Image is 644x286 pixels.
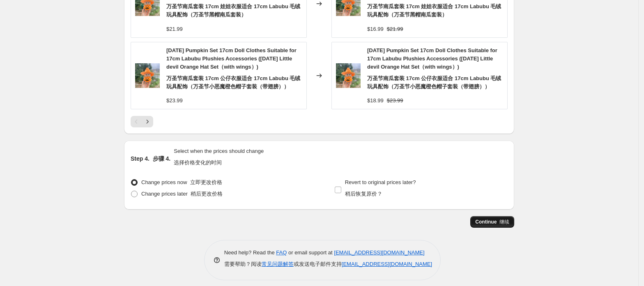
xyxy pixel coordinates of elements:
[224,261,262,267] span: 需要帮助？阅读
[191,191,223,197] font: 稍后更改价格
[153,155,171,162] font: 步骤 4.
[345,191,382,197] font: 稍后恢复原价？
[141,191,223,197] span: Change prices later
[367,75,501,90] font: 万圣节南瓜套装 17cm 公仔衣服适合 17cm Labubu 毛绒玩具配饰（万圣节小恶魔橙色帽子套装（带翅膀））
[131,116,153,127] nav: Pagination
[367,25,384,33] div: $16.99
[367,47,503,90] span: [DATE] Pumpkin Set 17cm Doll Clothes Suitable for 17cm Labubu Plushies Accessories ([DATE] Little...
[141,179,222,185] span: Change prices now
[142,116,153,127] button: Next
[131,155,170,163] h2: Step 4.
[470,216,514,228] button: Continue 继续
[294,261,342,267] span: 或发送电子邮件支持
[174,147,264,170] p: Select when the prices should change
[387,97,403,105] strike: $23.99
[166,3,301,18] font: 万圣节南瓜套装 17cm 娃娃衣服适合 17cm Labubu 毛绒玩具配饰（万圣节黑帽南瓜套装）
[135,63,160,88] img: O1CN01a6UBTN1LVjviiR0zi__2220037511305-0-cib_80x.jpg
[166,47,302,90] span: [DATE] Pumpkin Set 17cm Doll Clothes Suitable for 17cm Labubu Plushies Accessories ([DATE] Little...
[336,63,361,88] img: O1CN01a6UBTN1LVjviiR0zi__2220037511305-0-cib_80x.jpg
[367,3,501,18] font: 万圣节南瓜套装 17cm 娃娃衣服适合 17cm Labubu 毛绒玩具配饰（万圣节黑帽南瓜套装）
[287,249,334,256] span: or email support at
[224,249,276,256] span: Need help? Read the
[276,249,287,256] a: FAQ
[499,219,509,225] font: 继续
[367,97,384,105] div: $18.99
[345,179,416,197] span: Revert to original prices later?
[334,249,424,256] a: [EMAIL_ADDRESS][DOMAIN_NAME]
[475,219,509,225] span: Continue
[166,25,183,33] div: $21.99
[387,25,403,33] strike: $21.99
[174,159,222,166] font: 选择价格变化的时间
[166,75,301,90] font: 万圣节南瓜套装 17cm 公仔衣服适合 17cm Labubu 毛绒玩具配饰（万圣节小恶魔橙色帽子套装（带翅膀））
[190,179,222,185] font: 立即更改价格
[262,261,294,267] a: 常见问题解答
[342,261,432,267] a: [EMAIL_ADDRESS][DOMAIN_NAME]
[166,97,183,105] div: $23.99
